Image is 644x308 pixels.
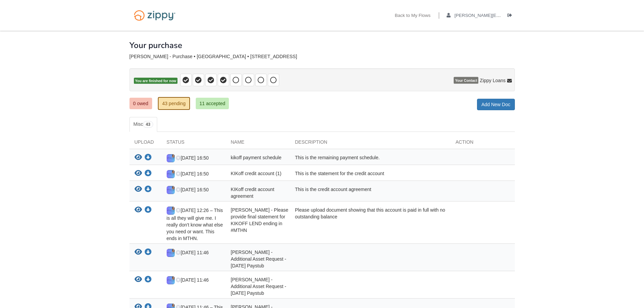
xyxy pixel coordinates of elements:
[135,170,142,177] button: View KIKoff credit account (1)
[176,250,209,255] span: [DATE] 11:46
[480,77,505,84] span: Zippy Loans
[507,13,515,20] a: Log out
[231,171,282,176] span: KIKoff credit account (1)
[129,117,157,132] a: Misc
[135,276,142,283] button: View Sarah Nolan - Additional Asset Request - June 30 Paystub
[145,250,151,255] a: Download Sarah Nolan - Additional Asset Request - June 15 Paystub
[231,187,275,199] span: KIKoff credit account agreement
[167,186,175,194] img: Upload Icon
[231,277,286,296] span: [PERSON_NAME] - Additional Asset Request - [DATE] Paystub
[231,250,286,268] span: [PERSON_NAME] - Additional Asset Request - [DATE] Paystub
[226,139,290,149] div: Name
[145,171,151,176] a: Download KIKoff credit account (1)
[196,98,229,109] a: 11 accepted
[145,277,151,283] a: Download Sarah Nolan - Additional Asset Request - June 30 Paystub
[135,249,142,256] button: View Sarah Nolan - Additional Asset Request - June 15 Paystub
[134,78,178,84] span: You are finished for now
[158,97,190,110] a: 43 pending
[135,207,142,214] button: View Sarah Nolan - Please provide final statement for KIKOFF LEND ending in #MTHN
[290,170,451,179] div: This is the statement for the credit account
[290,139,451,149] div: Description
[454,13,607,18] span: nolan.sarah@mail.com
[129,54,515,60] div: [PERSON_NAME] - Purchase • [GEOGRAPHIC_DATA] • [STREET_ADDRESS]
[135,186,142,193] button: View KIKoff credit account agreement
[451,139,515,149] div: Action
[477,99,515,110] a: Add New Doc
[145,208,151,213] a: Download Sarah Nolan - Please provide final statement for KIKOFF LEND ending in #MTHN
[176,277,209,283] span: [DATE] 11:46
[145,187,151,192] a: Download KIKoff credit account agreement
[290,154,451,163] div: This is the remaining payment schedule.
[129,98,152,109] a: 0 owed
[143,121,153,128] span: 43
[129,139,162,149] div: Upload
[167,276,175,284] img: Upload Icon
[176,155,209,161] span: [DATE] 16:50
[231,155,282,160] span: kikoff payment schedule
[167,249,175,257] img: Upload Icon
[176,171,209,176] span: [DATE] 16:50
[162,139,226,149] div: Status
[167,207,175,215] img: Upload Icon
[167,170,175,178] img: Upload Icon
[290,207,451,242] div: Please upload document showing that this account is paid in full with no outstanding balance
[231,207,288,233] span: [PERSON_NAME] - Please provide final statement for KIKOFF LEND ending in #MTHN
[290,186,451,199] div: This is the credit account agreement
[176,187,209,192] span: [DATE] 16:50
[454,77,478,84] span: Your Contact
[135,154,142,161] button: View kikoff payment schedule
[167,154,175,162] img: Upload Icon
[395,13,431,20] a: Back to My Flows
[129,41,515,50] h1: Your purchase
[145,155,151,161] a: Download kikoff payment schedule
[129,7,180,24] img: Logo
[447,13,607,20] a: edit profile
[167,208,223,241] span: [DATE] 12:26 – This is all they will give me. I really don't know what else you need or want. Thi...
